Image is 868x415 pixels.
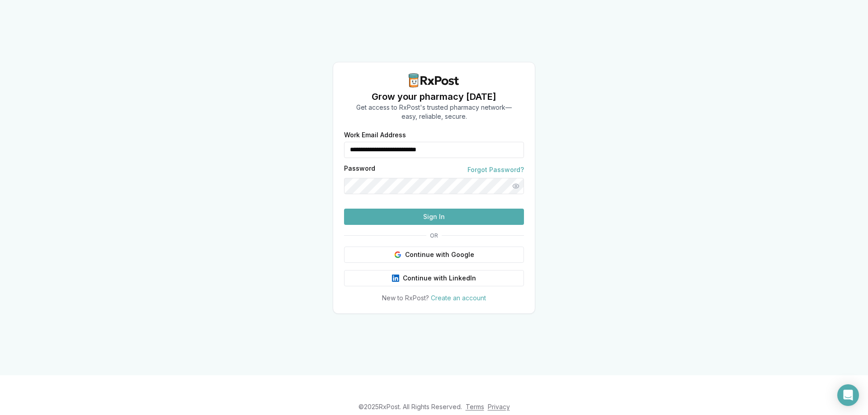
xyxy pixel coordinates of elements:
img: RxPost Logo [405,73,463,88]
a: Privacy [488,403,510,410]
a: Forgot Password? [467,165,524,174]
button: Sign In [344,209,524,225]
a: Terms [466,403,484,410]
span: New to RxPost? [382,294,429,302]
label: Work Email Address [344,132,524,138]
div: Open Intercom Messenger [837,384,859,406]
p: Get access to RxPost's trusted pharmacy network— easy, reliable, secure. [356,103,512,121]
img: Google [394,251,401,258]
button: Continue with LinkedIn [344,270,524,286]
span: OR [426,232,442,239]
button: Show password [508,178,524,194]
button: Continue with Google [344,247,524,263]
h1: Grow your pharmacy [DATE] [356,90,512,103]
a: Create an account [431,294,486,302]
label: Password [344,165,375,174]
img: LinkedIn [392,275,399,282]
